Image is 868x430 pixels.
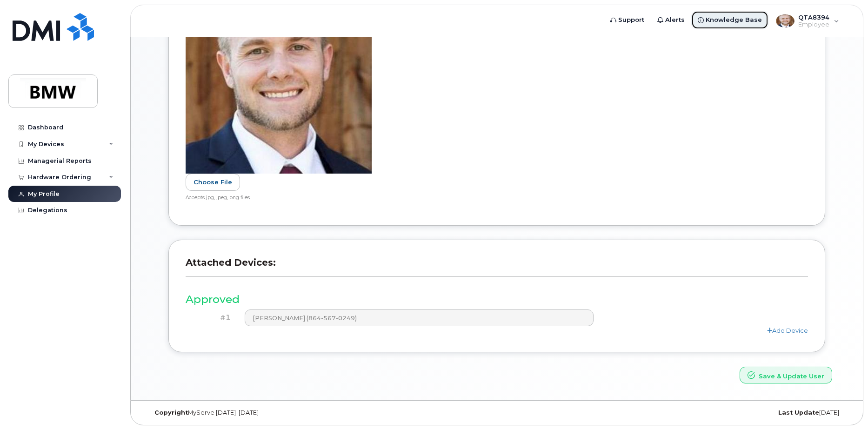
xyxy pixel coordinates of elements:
[613,409,846,417] div: [DATE]
[186,195,801,202] div: Accepts jpg, jpeg, png files
[186,257,808,277] h3: Attached Devices:
[798,21,829,28] span: Employee
[740,367,832,384] button: Save & Update User
[618,15,644,25] span: Support
[186,294,808,305] h3: Approved
[776,12,795,30] div: User avatar
[691,11,768,29] a: Knowledge Base
[798,13,829,21] span: QTA8394
[193,314,231,322] h4: #1
[147,409,381,417] div: MyServe [DATE]–[DATE]
[665,15,685,25] span: Alerts
[769,12,846,30] div: QTA8394
[186,174,240,191] label: Choose File
[604,11,651,29] a: Support
[776,14,795,27] img: User avatar
[651,11,691,29] a: Alerts
[706,15,762,25] span: Knowledge Base
[154,409,188,416] strong: Copyright
[828,390,861,423] iframe: Messenger Launcher
[778,409,819,416] strong: Last Update
[767,327,808,334] a: Add Device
